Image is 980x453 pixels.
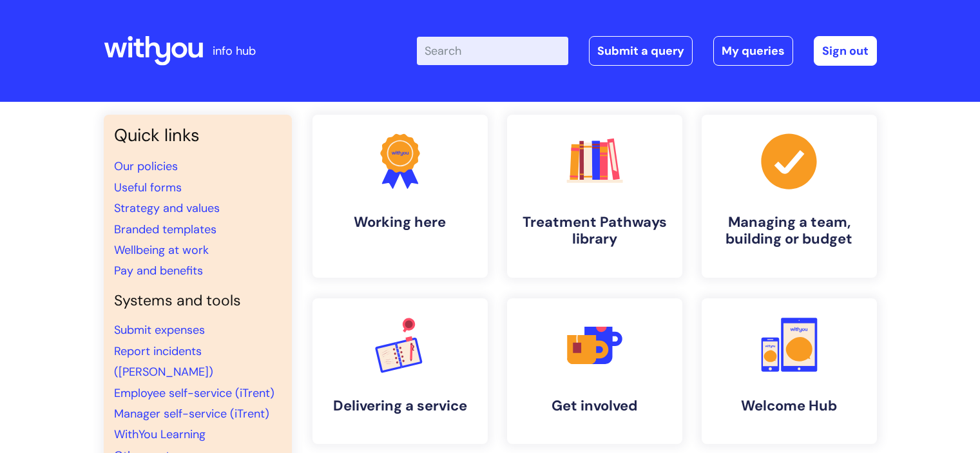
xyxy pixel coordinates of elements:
[114,385,274,401] a: Employee self-service (iTrent)
[517,398,672,414] h4: Get involved
[114,159,178,174] a: Our policies
[114,427,206,442] a: WithYou Learning
[702,115,877,278] a: Managing a team, building or budget
[114,125,282,146] h3: Quick links
[323,398,477,414] h4: Delivering a service
[114,263,203,278] a: Pay and benefits
[114,222,216,237] a: Branded templates
[814,36,877,66] a: Sign out
[417,37,568,65] input: Search
[114,343,213,380] a: Report incidents ([PERSON_NAME])
[589,36,693,66] a: Submit a query
[417,36,877,66] div: | -
[114,242,209,258] a: Wellbeing at work
[114,292,282,310] h4: Systems and tools
[114,200,220,216] a: Strategy and values
[114,406,269,421] a: Manager self-service (iTrent)
[323,214,477,231] h4: Working here
[507,115,682,278] a: Treatment Pathways library
[712,214,867,248] h4: Managing a team, building or budget
[312,298,488,444] a: Delivering a service
[213,41,256,61] p: info hub
[517,214,672,248] h4: Treatment Pathways library
[114,180,182,195] a: Useful forms
[712,398,867,414] h4: Welcome Hub
[702,298,877,444] a: Welcome Hub
[114,322,205,338] a: Submit expenses
[312,115,488,278] a: Working here
[713,36,793,66] a: My queries
[507,298,682,444] a: Get involved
